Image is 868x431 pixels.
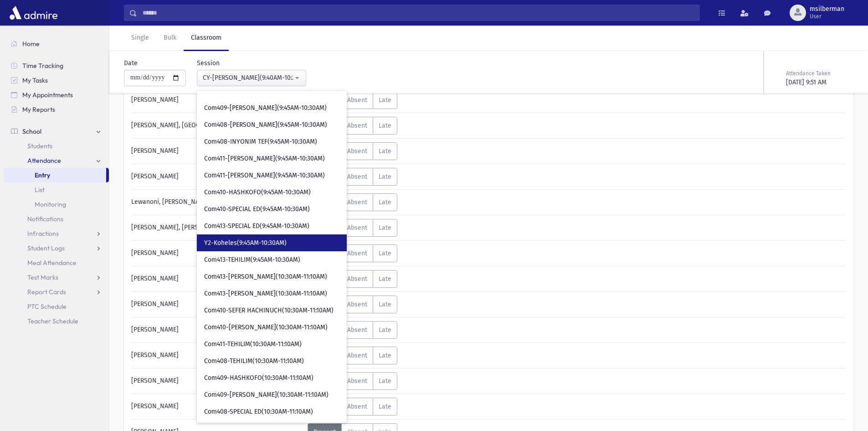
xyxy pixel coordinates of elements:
[204,137,317,146] span: Com408-INYONIM TEF(9:45AM-10:30AM)
[4,314,109,328] a: Teacher Schedule
[308,168,397,186] div: AttTypes
[35,186,45,194] span: List
[204,104,327,113] span: Com409-[PERSON_NAME](9:45AM-10:30AM)
[308,296,397,313] div: AttTypes
[27,156,61,165] span: Attendance
[22,62,63,70] span: Time Tracking
[204,255,300,265] span: Com413-TEHILIM(9:45AM-10:30AM)
[197,58,220,68] label: Session
[22,40,40,48] span: Home
[204,374,313,383] span: Com409-HASHKOFO(10:30AM-11:10AM)
[204,289,327,298] span: Com413-[PERSON_NAME](10:30AM-11:10AM)
[204,171,325,180] span: Com411-[PERSON_NAME](9:45AM-10:30AM)
[347,352,367,359] span: Absent
[22,91,73,99] span: My Appointments
[786,78,852,87] div: [DATE] 9:51 AM
[786,69,852,78] div: Attendance Taken
[204,357,304,366] span: Com408-TEHILIM(10:30AM-11:10AM)
[379,173,391,181] span: Late
[347,122,367,130] span: Absent
[22,105,55,114] span: My Reports
[810,13,844,20] span: User
[137,5,699,21] input: Search
[35,171,50,179] span: Entry
[4,255,109,270] a: Meal Attendance
[4,139,109,153] a: Students
[308,372,397,390] div: AttTypes
[347,96,367,104] span: Absent
[4,58,109,73] a: Time Tracking
[27,259,77,267] span: Meal Attendance
[27,229,59,238] span: Infractions
[4,285,109,299] a: Report Cards
[4,102,109,117] a: My Reports
[379,249,391,257] span: Late
[124,26,156,51] a: Single
[204,87,302,96] span: Com409-TEHILIM(9:45AM-10:30AM)
[204,222,309,231] span: Com413-SPECIAL ED(9:45AM-10:30AM)
[204,272,327,281] span: Com413-[PERSON_NAME](10:30AM-11:10AM)
[127,398,308,415] div: [PERSON_NAME]
[308,117,397,135] div: AttTypes
[27,302,67,311] span: PTC Schedule
[204,205,310,214] span: Com410-SPECIAL ED(9:45AM-10:30AM)
[127,244,308,262] div: [PERSON_NAME]
[127,219,308,237] div: [PERSON_NAME], [PERSON_NAME]
[347,326,367,334] span: Absent
[379,352,391,359] span: Late
[4,36,109,51] a: Home
[204,306,334,315] span: Com410-SEFER HACHINUCH(10:30AM-11:10AM)
[204,390,329,400] span: Com409-[PERSON_NAME](10:30AM-11:10AM)
[27,244,65,252] span: Student Logs
[156,26,184,51] a: Bulk
[204,120,327,130] span: Com408-[PERSON_NAME](9:45AM-10:30AM)
[4,73,109,88] a: My Tasks
[127,321,308,339] div: [PERSON_NAME]
[127,117,308,135] div: [PERSON_NAME], [GEOGRAPHIC_DATA]
[127,168,308,186] div: [PERSON_NAME]
[4,182,109,197] a: List
[379,275,391,283] span: Late
[4,241,109,255] a: Student Logs
[4,88,109,102] a: My Appointments
[127,296,308,313] div: [PERSON_NAME]
[379,198,391,206] span: Late
[347,147,367,155] span: Absent
[308,270,397,288] div: AttTypes
[308,91,397,109] div: AttTypes
[347,301,367,308] span: Absent
[347,198,367,206] span: Absent
[124,58,138,68] label: Date
[27,273,58,281] span: Test Marks
[184,26,229,51] a: Classroom
[204,340,302,349] span: Com411-TEHILIM(10:30AM-11:10AM)
[27,317,78,325] span: Teacher Schedule
[379,122,391,130] span: Late
[347,249,367,257] span: Absent
[347,377,367,385] span: Absent
[379,377,391,385] span: Late
[308,347,397,364] div: AttTypes
[203,73,293,83] div: CY-[PERSON_NAME](9:40AM-10:25AM)
[27,288,66,296] span: Report Cards
[127,142,308,160] div: [PERSON_NAME]
[127,91,308,109] div: [PERSON_NAME]
[204,323,328,332] span: Com410-[PERSON_NAME](10:30AM-11:10AM)
[22,127,41,135] span: School
[204,154,325,163] span: Com411-[PERSON_NAME](9:45AM-10:30AM)
[379,403,391,410] span: Late
[127,193,308,211] div: Lewanoni, [PERSON_NAME]
[7,4,60,22] img: AdmirePro
[308,321,397,339] div: AttTypes
[4,212,109,226] a: Notifications
[4,197,109,212] a: Monitoring
[4,153,109,168] a: Attendance
[204,239,287,248] span: Y2-Koheles(9:45AM-10:30AM)
[379,96,391,104] span: Late
[127,347,308,364] div: [PERSON_NAME]
[308,244,397,262] div: AttTypes
[379,147,391,155] span: Late
[22,76,48,84] span: My Tasks
[127,372,308,390] div: [PERSON_NAME]
[379,326,391,334] span: Late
